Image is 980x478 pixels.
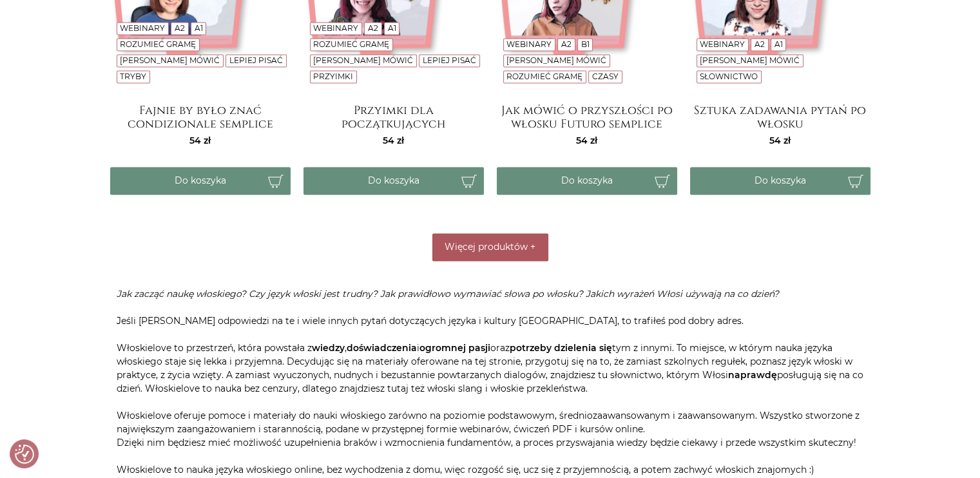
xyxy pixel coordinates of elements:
[445,241,528,253] span: Więcej produktów
[592,72,619,81] a: Czasy
[506,72,582,81] a: Rozumieć gramę
[312,341,345,353] b: wiedzy
[229,55,283,65] a: Lepiej pisać
[576,135,597,146] span: 54
[303,104,484,129] a: Przyimki dla początkujących
[313,72,353,81] a: Przyimki
[313,39,389,49] a: Rozumieć gramę
[189,135,211,146] span: 54
[774,39,782,49] a: A1
[110,167,291,195] button: Do koszyka
[423,55,476,65] a: Lepiej pisać
[194,23,202,33] a: A1
[690,167,870,195] button: Do koszyka
[313,23,358,33] a: Webinary
[120,55,220,65] a: [PERSON_NAME] mówić
[117,287,779,299] i: Jak zacząć naukę włoskiego? Czy język włoski jest trudny? Jak prawidłowo wymawiać słowa po włosku...
[769,135,791,146] span: 54
[700,39,745,49] a: Webinary
[581,39,589,49] a: B1
[368,23,378,33] a: A2
[117,287,864,476] p: Jeśli [PERSON_NAME] odpowiedzi na te i wiele innych pytań dotyczących języka i kultury [GEOGRAPHI...
[313,55,413,65] a: [PERSON_NAME] mówić
[506,55,606,65] a: [PERSON_NAME] mówić
[303,167,484,195] button: Do koszyka
[506,39,552,49] a: Webinary
[561,39,572,49] a: A2
[497,104,677,129] a: Jak mówić o przyszłości po włosku Futuro semplice
[383,135,404,146] span: 54
[497,167,677,195] button: Do koszyka
[700,72,758,81] a: Słownictwo
[510,341,612,353] b: potrzeby dzielenia się
[15,445,34,464] img: Revisit consent button
[120,39,196,49] a: Rozumieć gramę
[347,341,417,353] b: doświadczenia
[754,39,765,49] a: A2
[175,23,185,33] a: A2
[432,233,548,261] button: Więcej produktów +
[120,72,146,81] a: Tryby
[419,341,490,353] b: ogromnej pasji
[700,55,800,65] a: [PERSON_NAME] mówić
[120,23,165,33] a: Webinary
[728,368,777,380] b: naprawdę
[15,445,34,464] button: Preferencje co do zgód
[387,23,396,33] a: A1
[110,104,291,129] a: Fajnie by było znać condizionale semplice
[530,241,535,253] span: +
[690,104,870,129] a: Sztuka zadawania pytań po włosku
